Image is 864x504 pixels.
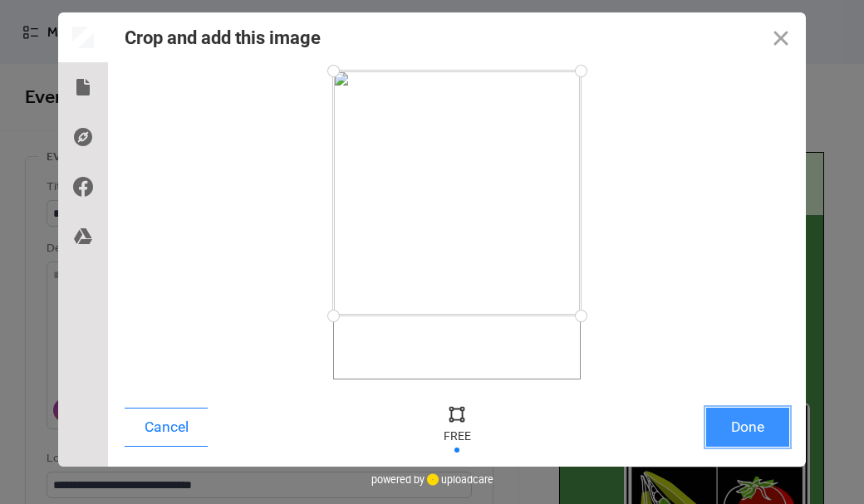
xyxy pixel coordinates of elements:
div: Google Drive [58,212,108,262]
div: powered by [371,467,493,492]
div: Preview [58,12,108,62]
button: Close [756,12,806,62]
div: Direct Link [58,112,108,162]
div: Facebook [58,162,108,212]
a: uploadcare [425,473,493,486]
button: Done [706,408,789,447]
div: Local Files [58,62,108,112]
button: Cancel [125,408,208,447]
div: Crop and add this image [125,27,321,48]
